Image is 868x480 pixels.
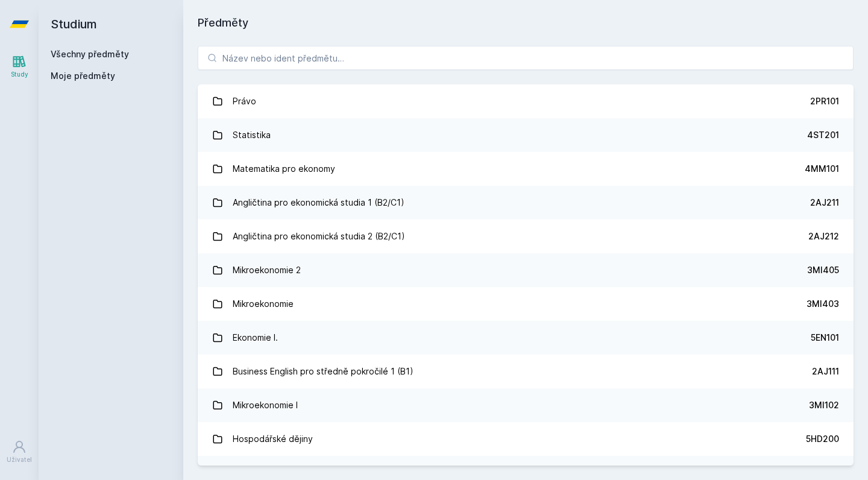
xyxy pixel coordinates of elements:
div: Study [11,70,28,79]
a: Study [2,48,36,85]
div: Statistika [233,123,271,147]
a: Hospodářské dějiny 5HD200 [198,422,854,456]
div: 3MI102 [809,399,839,411]
div: Angličtina pro ekonomická studia 1 (B2/C1) [233,191,404,215]
a: Ekonomie I. 5EN101 [198,321,854,355]
a: Mikroekonomie 2 3MI405 [198,253,854,287]
a: Všechny předměty [51,49,129,59]
div: 5EN101 [811,332,839,344]
div: Mikroekonomie [233,292,294,316]
div: 3MI403 [807,298,839,310]
span: Moje předměty [51,70,115,82]
h1: Předměty [198,14,854,31]
a: Mikroekonomie 3MI403 [198,287,854,321]
div: 5HD200 [806,433,839,445]
input: Název nebo ident předmětu… [198,46,854,70]
div: 2AJ211 [810,197,839,209]
a: Matematika pro ekonomy 4MM101 [198,152,854,186]
div: 3MI405 [807,264,839,276]
div: Mikroekonomie 2 [233,258,301,282]
div: 2AJ111 [812,365,839,377]
div: 4ST201 [807,129,839,141]
div: Angličtina pro ekonomická studia 2 (B2/C1) [233,224,405,248]
div: 2PR101 [810,95,839,107]
div: Uživatel [7,455,32,464]
a: Angličtina pro ekonomická studia 1 (B2/C1) 2AJ211 [198,186,854,219]
div: Mikroekonomie I [233,393,298,417]
div: Ekonomie I. [233,326,278,350]
div: 4MM101 [805,163,839,175]
a: Business English pro středně pokročilé 1 (B1) 2AJ111 [198,355,854,388]
a: Právo 2PR101 [198,84,854,118]
div: Business English pro středně pokročilé 1 (B1) [233,359,414,384]
a: Mikroekonomie I 3MI102 [198,388,854,422]
div: Hospodářské dějiny [233,427,313,451]
div: Matematika pro ekonomy [233,157,335,181]
div: Právo [233,89,256,113]
a: Statistika 4ST201 [198,118,854,152]
div: 2AJ212 [808,230,839,242]
a: Angličtina pro ekonomická studia 2 (B2/C1) 2AJ212 [198,219,854,253]
a: Uživatel [2,434,36,470]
